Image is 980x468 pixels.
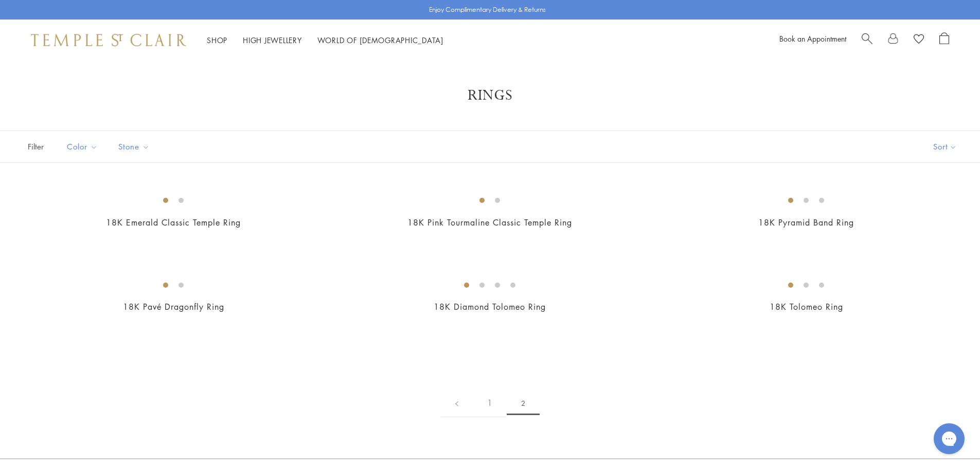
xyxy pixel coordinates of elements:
a: 18K Pyramid Band Ring [758,217,854,228]
nav: Main navigation [207,34,443,47]
span: Color [62,140,105,153]
button: Stone [111,135,157,158]
a: Previous page [441,389,473,417]
a: View Wishlist [914,32,924,48]
a: 18K Pavé Dragonfly Ring [123,301,224,312]
a: ShopShop [207,35,227,45]
a: 18K Diamond Tolomeo Ring [434,301,546,312]
a: High JewelleryHigh Jewellery [243,35,302,45]
a: World of [DEMOGRAPHIC_DATA]World of [DEMOGRAPHIC_DATA] [317,35,443,45]
button: Show sort by [910,131,980,162]
img: Temple St. Clair [31,34,186,46]
a: 18K Emerald Classic Temple Ring [106,217,241,228]
a: Search [862,32,872,48]
h1: Rings [41,86,939,105]
a: Book an Appointment [779,33,846,44]
span: 2 [507,391,540,415]
a: 1 [473,389,507,417]
iframe: Gorgias live chat messenger [929,420,970,458]
span: Stone [113,140,157,153]
a: Open Shopping Bag [939,32,949,48]
button: Color [59,135,105,158]
p: Enjoy Complimentary Delivery & Returns [429,5,546,15]
a: 18K Tolomeo Ring [770,301,843,312]
a: 18K Pink Tourmaline Classic Temple Ring [407,217,572,228]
